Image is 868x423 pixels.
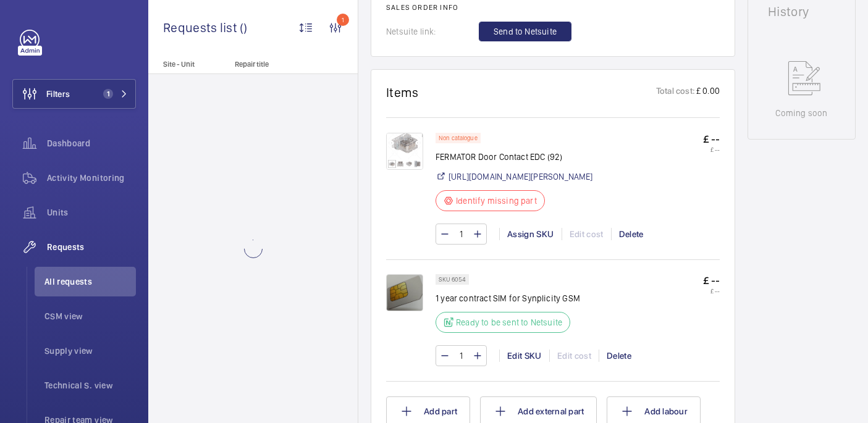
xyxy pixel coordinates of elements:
[12,79,136,109] button: Filters1
[656,85,695,100] p: Total cost:
[46,88,70,100] span: Filters
[775,107,827,119] p: Coming soon
[599,350,639,362] div: Delete
[499,350,549,362] div: Edit SKU
[494,25,557,38] span: Send to Netsuite
[703,274,720,287] p: £ --
[439,136,478,140] p: Non catalogue
[768,6,835,18] h1: History
[103,89,113,99] span: 1
[703,287,720,295] p: £ --
[436,151,593,163] p: FERMATOR Door Contact EDC (92)
[386,133,423,170] img: 1757683045840-6ed764d7-0599-492a-84b1-228529ec9db6
[436,292,580,304] p: 1 year contract SIM for Synplicity GSM
[456,316,562,329] p: Ready to be sent to Netsuite
[611,228,651,240] div: Delete
[439,277,466,282] p: SKU 6054
[44,310,136,322] span: CSM view
[44,345,136,357] span: Supply view
[47,172,136,184] span: Activity Monitoring
[499,228,562,240] div: Assign SKU
[148,60,230,69] p: Site - Unit
[703,133,720,146] p: £ --
[386,85,419,100] h1: Items
[47,137,136,149] span: Dashboard
[44,379,136,392] span: Technical S. view
[703,146,720,153] p: £ --
[479,22,571,41] button: Send to Netsuite
[235,60,316,69] p: Repair title
[386,3,720,12] h2: Sales order info
[163,20,240,35] span: Requests list
[386,274,423,311] img: 32-UuRkZlG8GHCDQuWNvU72R8Hbj91mHLePDrHO6uhSGO4g0.png
[47,206,136,219] span: Units
[44,275,136,288] span: All requests
[456,195,537,207] p: Identify missing part
[695,85,720,100] p: £ 0.00
[47,241,136,253] span: Requests
[449,170,593,183] a: [URL][DOMAIN_NAME][PERSON_NAME]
